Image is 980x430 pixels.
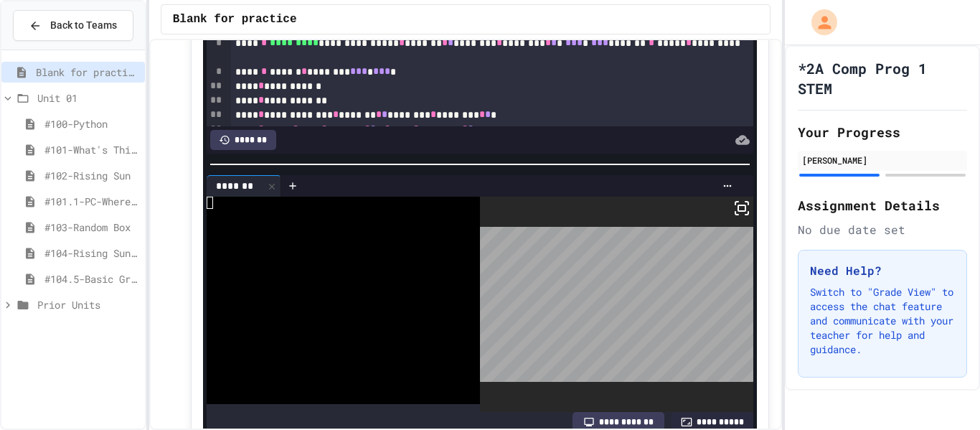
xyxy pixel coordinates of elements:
span: #101-What's This ?? [44,142,139,157]
span: Back to Teams [50,18,117,33]
span: Prior Units [37,297,139,312]
h2: Assignment Details [798,195,967,215]
button: Back to Teams [13,10,133,41]
h2: Your Progress [798,122,967,142]
span: #100-Python [44,116,139,131]
h1: *2A Comp Prog 1 STEM [798,58,967,98]
span: Blank for practice [173,11,297,28]
h3: Need Help? [810,262,955,279]
div: My Account [796,6,841,39]
span: #102-Rising Sun [44,168,139,183]
span: #101.1-PC-Where am I? [44,194,139,209]
div: [PERSON_NAME] [802,154,963,167]
div: No due date set [798,221,967,238]
p: Switch to "Grade View" to access the chat feature and communicate with your teacher for help and ... [810,285,955,357]
span: #104.5-Basic Graphics Review [44,271,139,286]
span: Blank for practice [36,65,139,80]
span: Unit 01 [37,90,139,106]
span: #103-Random Box [44,220,139,235]
span: #104-Rising Sun Plus [44,246,139,261]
